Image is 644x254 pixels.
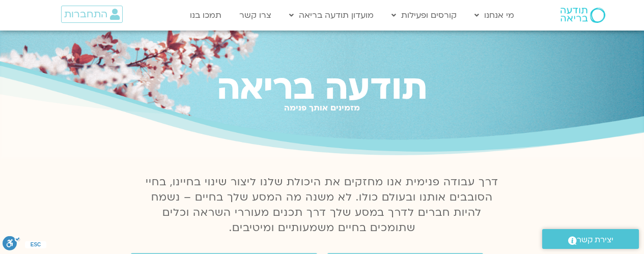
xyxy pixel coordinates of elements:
[234,6,276,25] a: צרו קשר
[185,6,227,25] a: תמכו בנו
[61,6,123,23] a: התחברות
[561,8,605,23] img: תודעה בריאה
[284,6,379,25] a: מועדון תודעה בריאה
[542,229,639,249] a: יצירת קשר
[469,6,519,25] a: מי אנחנו
[64,9,107,20] span: התחברות
[577,233,613,247] span: יצירת קשר
[386,6,462,25] a: קורסים ופעילות
[140,175,505,236] p: דרך עבודה פנימית אנו מחזקים את היכולת שלנו ליצור שינוי בחיינו, בחיי הסובבים אותנו ובעולם כולו. לא...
